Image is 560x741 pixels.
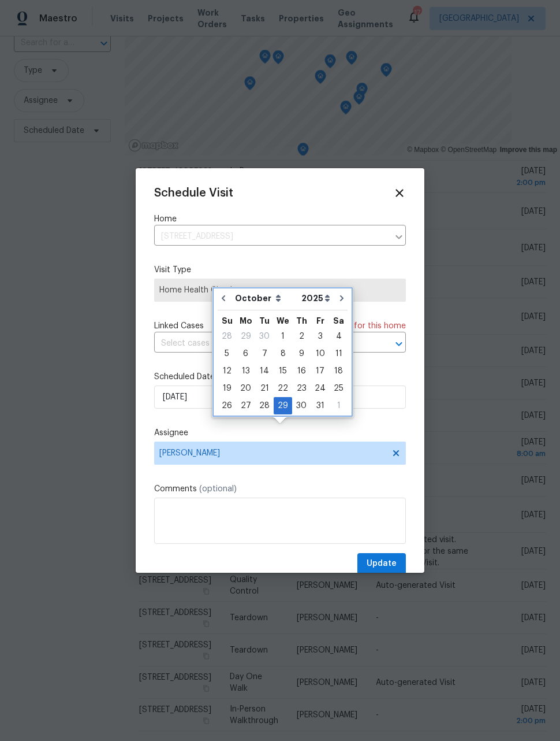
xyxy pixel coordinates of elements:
div: 1 [330,398,348,414]
div: Sat Oct 25 2025 [330,380,348,397]
button: Update [357,553,406,575]
div: Mon Oct 13 2025 [236,362,255,380]
div: 16 [292,363,311,379]
div: Sun Oct 26 2025 [218,397,236,414]
abbr: Sunday [222,317,233,325]
div: Wed Oct 29 2025 [274,397,292,414]
div: Mon Oct 27 2025 [236,397,255,414]
div: 29 [236,328,255,344]
div: 9 [292,346,311,362]
abbr: Thursday [296,317,307,325]
div: 22 [274,380,292,397]
button: Open [391,336,407,352]
div: Sun Oct 12 2025 [218,362,236,380]
div: Sat Oct 11 2025 [330,345,348,362]
div: 1 [274,328,292,344]
div: 24 [311,380,330,397]
label: Scheduled Date [154,371,406,383]
abbr: Saturday [333,317,344,325]
label: Comments [154,483,406,495]
div: Fri Oct 03 2025 [311,328,330,345]
div: 10 [311,346,330,362]
span: Schedule Visit [154,187,233,199]
div: 19 [218,380,236,397]
div: Tue Oct 07 2025 [255,345,274,362]
span: Close [393,187,406,199]
div: 8 [274,346,292,362]
input: M/D/YYYY [154,386,406,409]
div: 18 [330,363,348,379]
div: Thu Oct 30 2025 [292,397,311,414]
div: Sun Oct 05 2025 [218,345,236,362]
div: 30 [292,398,311,414]
div: Sat Nov 01 2025 [330,397,348,414]
span: (optional) [199,485,237,493]
abbr: Monday [240,317,252,325]
div: Wed Oct 01 2025 [274,328,292,345]
div: Thu Oct 16 2025 [292,362,311,380]
div: Wed Oct 08 2025 [274,345,292,362]
abbr: Tuesday [259,317,270,325]
input: Enter in an address [154,228,389,246]
div: 4 [330,328,348,344]
div: Wed Oct 22 2025 [274,380,292,397]
div: Thu Oct 02 2025 [292,328,311,345]
button: Go to next month [333,287,350,310]
div: 20 [236,380,255,397]
div: Sun Sep 28 2025 [218,328,236,345]
div: Tue Oct 21 2025 [255,380,274,397]
abbr: Friday [316,317,324,325]
label: Home [154,213,406,225]
div: 25 [330,380,348,397]
div: 7 [255,346,274,362]
select: Month [232,290,298,307]
span: Update [367,557,397,571]
div: Sat Oct 04 2025 [330,328,348,345]
div: 11 [330,346,348,362]
span: Linked Cases [154,320,204,332]
div: 26 [218,398,236,414]
div: Mon Sep 29 2025 [236,328,255,345]
div: Tue Sep 30 2025 [255,328,274,345]
div: 13 [236,363,255,379]
div: Fri Oct 17 2025 [311,362,330,380]
div: 31 [311,398,330,414]
div: 6 [236,346,255,362]
div: 30 [255,328,274,344]
div: Mon Oct 20 2025 [236,380,255,397]
div: Fri Oct 31 2025 [311,397,330,414]
div: 12 [218,363,236,379]
div: Wed Oct 15 2025 [274,362,292,380]
div: 17 [311,363,330,379]
input: Select cases [154,335,374,353]
div: 28 [255,398,274,414]
div: Mon Oct 06 2025 [236,345,255,362]
div: 23 [292,380,311,397]
div: 29 [274,398,292,414]
div: 27 [236,398,255,414]
div: Fri Oct 24 2025 [311,380,330,397]
div: Tue Oct 14 2025 [255,362,274,380]
div: Thu Oct 23 2025 [292,380,311,397]
div: Sun Oct 19 2025 [218,380,236,397]
label: Visit Type [154,264,406,276]
div: 2 [292,328,311,344]
div: 15 [274,363,292,379]
div: Tue Oct 28 2025 [255,397,274,414]
span: [PERSON_NAME] [159,449,386,458]
label: Assignee [154,427,406,439]
div: 21 [255,380,274,397]
div: Thu Oct 09 2025 [292,345,311,362]
div: 3 [311,328,330,344]
div: Fri Oct 10 2025 [311,345,330,362]
span: Home Health Checkup [159,284,401,296]
div: 14 [255,363,274,379]
div: Sat Oct 18 2025 [330,362,348,380]
select: Year [298,290,333,307]
div: 28 [218,328,236,344]
abbr: Wednesday [277,317,289,325]
div: 5 [218,346,236,362]
button: Go to previous month [215,287,232,310]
